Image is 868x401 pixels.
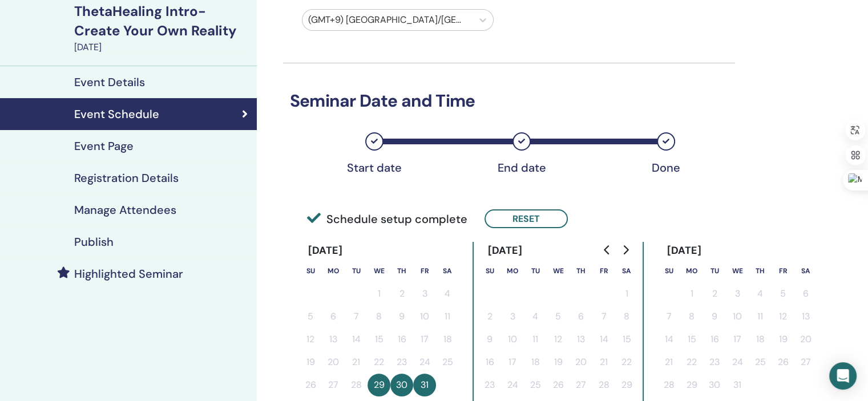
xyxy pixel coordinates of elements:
[345,260,368,282] th: Tuesday
[749,260,772,282] th: Thursday
[794,351,817,374] button: 27
[598,238,616,261] button: Go to previous month
[390,351,413,374] button: 23
[368,351,390,374] button: 22
[726,351,749,374] button: 24
[794,305,817,328] button: 13
[726,374,749,396] button: 31
[501,260,524,282] th: Monday
[680,374,703,396] button: 29
[680,305,703,328] button: 8
[657,328,680,351] button: 14
[615,351,638,374] button: 22
[322,351,345,374] button: 20
[592,305,615,328] button: 7
[74,203,176,217] h4: Manage Attendees
[615,282,638,305] button: 1
[478,305,501,328] button: 2
[772,260,794,282] th: Friday
[390,374,413,396] button: 30
[524,351,547,374] button: 18
[74,75,145,89] h4: Event Details
[307,210,467,228] span: Schedule setup complete
[299,351,322,374] button: 19
[657,242,710,260] div: [DATE]
[616,238,635,261] button: Go to next month
[74,139,134,153] h4: Event Page
[413,260,436,282] th: Friday
[772,351,794,374] button: 26
[524,328,547,351] button: 11
[436,260,459,282] th: Saturday
[368,374,390,396] button: 29
[299,374,322,396] button: 26
[592,328,615,351] button: 14
[794,260,817,282] th: Saturday
[547,305,570,328] button: 5
[749,282,772,305] button: 4
[547,328,570,351] button: 12
[637,161,695,175] div: Done
[749,351,772,374] button: 25
[524,260,547,282] th: Tuesday
[390,282,413,305] button: 2
[413,305,436,328] button: 10
[299,328,322,351] button: 12
[726,282,749,305] button: 3
[680,351,703,374] button: 22
[501,351,524,374] button: 17
[299,305,322,328] button: 5
[680,282,703,305] button: 1
[436,282,459,305] button: 4
[703,282,726,305] button: 2
[749,328,772,351] button: 18
[615,374,638,396] button: 29
[592,260,615,282] th: Friday
[67,2,257,54] a: ThetaHealing Intro- Create Your Own Reality[DATE]
[345,305,368,328] button: 7
[501,374,524,396] button: 24
[478,351,501,374] button: 16
[345,374,368,396] button: 28
[680,328,703,351] button: 15
[703,351,726,374] button: 23
[615,328,638,351] button: 15
[570,328,592,351] button: 13
[749,305,772,328] button: 11
[703,328,726,351] button: 16
[74,267,183,281] h4: Highlighted Seminar
[346,161,403,175] div: Start date
[570,305,592,328] button: 6
[322,305,345,328] button: 6
[345,328,368,351] button: 14
[413,328,436,351] button: 17
[524,374,547,396] button: 25
[322,328,345,351] button: 13
[592,374,615,396] button: 28
[413,282,436,305] button: 3
[703,374,726,396] button: 30
[390,328,413,351] button: 16
[657,351,680,374] button: 21
[322,260,345,282] th: Monday
[657,374,680,396] button: 28
[74,235,114,249] h4: Publish
[772,282,794,305] button: 5
[829,362,857,390] div: Open Intercom Messenger
[74,40,250,54] div: [DATE]
[657,305,680,328] button: 7
[570,374,592,396] button: 27
[524,305,547,328] button: 4
[501,328,524,351] button: 10
[493,161,550,175] div: End date
[703,260,726,282] th: Tuesday
[368,305,390,328] button: 8
[615,305,638,328] button: 8
[657,260,680,282] th: Sunday
[390,260,413,282] th: Thursday
[436,351,459,374] button: 25
[436,305,459,328] button: 11
[726,305,749,328] button: 10
[570,260,592,282] th: Thursday
[322,374,345,396] button: 27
